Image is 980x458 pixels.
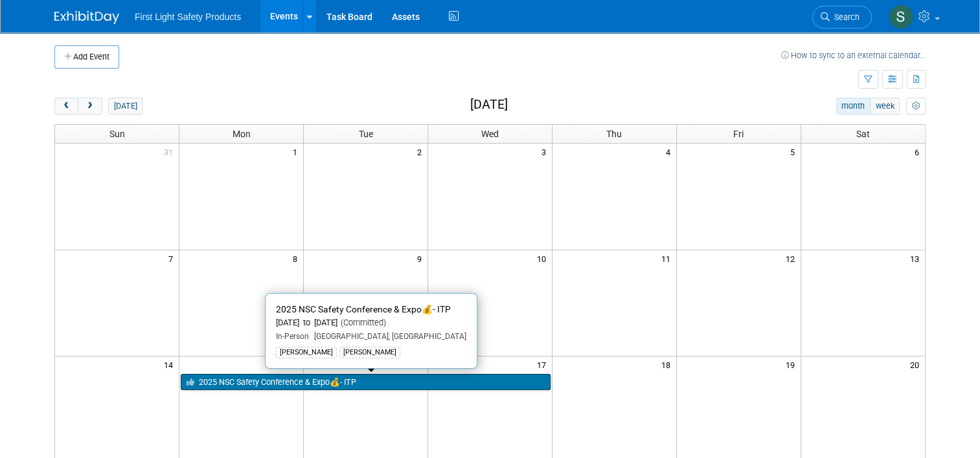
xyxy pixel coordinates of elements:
span: 14 [163,356,179,373]
img: ExhibitDay [54,11,119,24]
span: 31 [163,144,179,160]
h2: [DATE] [470,98,508,112]
span: Sun [109,129,125,139]
button: prev [54,98,78,114]
button: myCustomButton [906,98,926,114]
button: month [836,98,871,114]
span: 10 [536,250,552,267]
span: Fri [733,129,744,139]
span: 1 [291,144,303,160]
span: 4 [665,144,676,160]
span: 19 [784,356,801,373]
span: Sat [856,129,870,139]
span: 2 [416,144,427,160]
span: Thu [606,129,622,139]
span: 13 [909,250,925,267]
span: Wed [481,129,499,139]
span: (Committed) [337,318,386,327]
span: 12 [784,250,801,267]
span: 6 [913,144,925,160]
span: First Light Safety Products [135,12,241,22]
span: In-Person [276,332,309,341]
span: 7 [167,250,179,267]
button: Add Event [54,45,119,69]
div: [PERSON_NAME] [276,347,337,358]
span: Search [830,12,860,22]
img: Steph Willemsen [889,5,913,29]
div: [PERSON_NAME] [339,347,400,358]
span: 18 [660,356,676,373]
span: 20 [909,356,925,373]
span: 5 [789,144,801,160]
span: 9 [416,250,427,267]
span: Tue [359,129,373,139]
i: Personalize Calendar [911,102,920,111]
div: [DATE] to [DATE] [276,318,466,329]
button: week [870,98,900,114]
button: next [78,98,102,114]
a: 2025 NSC Safety Conference & Expo💰- ITP [181,374,551,391]
span: 2025 NSC Safety Conference & Expo💰- ITP [276,304,451,314]
button: [DATE] [108,98,142,114]
a: Search [812,6,872,28]
span: 17 [536,356,552,373]
span: [GEOGRAPHIC_DATA], [GEOGRAPHIC_DATA] [309,332,466,341]
span: 11 [660,250,676,267]
span: 8 [291,250,303,267]
span: 3 [540,144,552,160]
a: How to sync to an external calendar... [781,50,926,60]
span: Mon [233,129,251,139]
